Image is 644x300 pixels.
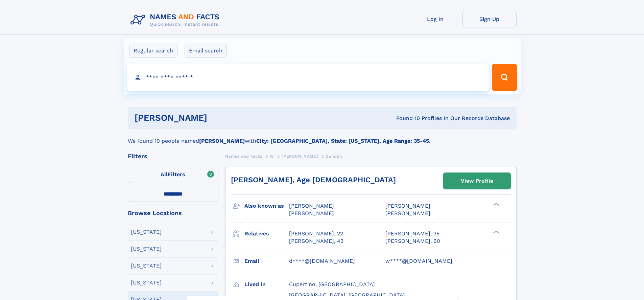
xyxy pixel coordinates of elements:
[385,237,440,245] a: [PERSON_NAME], 60
[128,129,517,145] div: We found 10 people named with .
[302,115,510,122] div: Found 10 Profiles In Our Records Database
[131,280,162,285] div: [US_STATE]
[492,202,500,207] div: ❯
[462,11,517,27] a: Sign Up
[225,152,262,160] a: Names and Facts
[244,228,289,239] h3: Relatives
[461,173,493,189] div: View Profile
[131,229,162,235] div: [US_STATE]
[289,292,405,298] span: [GEOGRAPHIC_DATA], [GEOGRAPHIC_DATA]
[492,64,517,91] button: Search Button
[244,279,289,290] h3: Lived in
[270,154,274,159] span: W
[185,44,227,58] label: Email search
[408,11,462,27] a: Log In
[131,263,162,269] div: [US_STATE]
[127,64,489,91] input: search input
[326,154,342,159] span: Dandan
[199,138,245,144] b: [PERSON_NAME]
[244,255,289,267] h3: Email
[492,230,500,234] div: ❯
[231,176,396,184] a: [PERSON_NAME], Age [DEMOGRAPHIC_DATA]
[289,237,343,245] a: [PERSON_NAME], 43
[282,154,318,159] span: [PERSON_NAME]
[385,210,430,216] span: [PERSON_NAME]
[128,153,218,159] div: Filters
[256,138,429,144] b: City: [GEOGRAPHIC_DATA], State: [US_STATE], Age Range: 35-45
[282,152,318,160] a: [PERSON_NAME]
[289,203,334,209] span: [PERSON_NAME]
[289,230,343,237] a: [PERSON_NAME], 22
[289,210,334,216] span: [PERSON_NAME]
[385,230,439,237] a: [PERSON_NAME], 35
[128,210,218,216] div: Browse Locations
[128,167,218,183] label: Filters
[270,152,274,160] a: W
[385,203,430,209] span: [PERSON_NAME]
[135,114,302,122] h1: [PERSON_NAME]
[444,173,510,189] a: View Profile
[161,171,168,178] span: All
[128,11,225,29] img: Logo Names and Facts
[129,44,177,58] label: Regular search
[244,200,289,212] h3: Also known as
[131,246,162,252] div: [US_STATE]
[289,281,375,287] span: Cupertino, [GEOGRAPHIC_DATA]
